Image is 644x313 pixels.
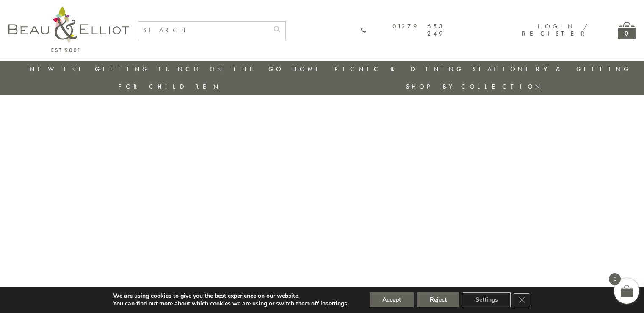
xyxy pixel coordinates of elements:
[95,65,150,73] a: Gifting
[334,65,464,73] a: Picnic & Dining
[406,82,543,91] a: Shop by collection
[609,273,621,285] span: 0
[30,65,86,73] a: New in!
[360,23,445,38] a: 01279 653 249
[473,65,631,73] a: Stationery & Gifting
[326,300,347,307] button: settings
[618,22,636,39] a: 0
[370,292,414,307] button: Accept
[514,293,529,306] button: Close GDPR Cookie Banner
[158,65,284,73] a: Lunch On The Go
[113,300,348,307] p: You can find out more about which cookies we are using or switch them off in .
[522,22,589,38] a: Login / Register
[138,22,268,39] input: SEARCH
[292,65,326,73] a: Home
[118,82,221,91] a: For Children
[113,292,348,300] p: We are using cookies to give you the best experience on our website.
[463,292,511,307] button: Settings
[417,292,459,307] button: Reject
[8,6,129,52] img: logo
